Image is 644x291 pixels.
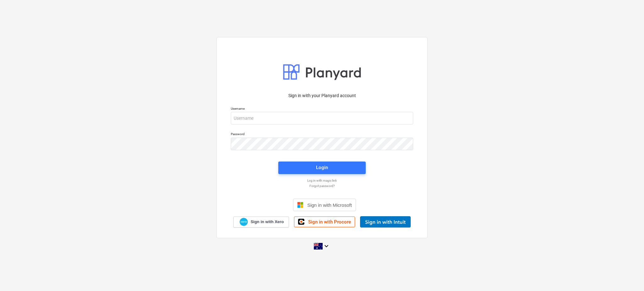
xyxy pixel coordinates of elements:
[323,242,330,250] i: keyboard_arrow_down
[233,217,289,228] a: Sign in with Xero
[297,202,303,208] img: Microsoft logo
[316,163,328,172] div: Login
[308,219,351,225] span: Sign in with Procore
[231,132,413,137] p: Password
[228,184,416,188] a: Forgot password?
[231,107,413,112] p: Username
[278,162,366,174] button: Login
[231,92,413,99] p: Sign in with your Planyard account
[251,219,284,225] span: Sign in with Xero
[228,178,416,183] a: Log in with magic link
[231,112,413,124] input: Username
[307,202,352,208] span: Sign in with Microsoft
[294,217,355,227] a: Sign in with Procore
[240,218,248,226] img: Xero logo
